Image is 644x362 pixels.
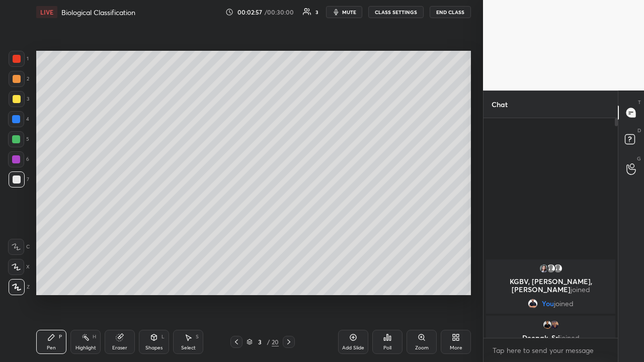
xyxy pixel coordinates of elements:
[9,71,29,87] div: 2
[528,299,538,309] img: 719b3399970646c8895fdb71918d4742.jpg
[8,111,29,127] div: 4
[8,239,30,255] div: C
[546,263,556,274] img: default.png
[542,320,552,330] img: ff6909e40c5f4f62acbf0b18fd3bfd45.jpg
[430,6,471,18] button: End Class
[145,345,163,350] div: Shapes
[542,300,554,308] span: You
[484,91,516,118] p: Chat
[315,10,318,15] div: 3
[637,127,641,134] p: D
[9,51,29,67] div: 1
[342,345,364,350] div: Add Slide
[9,279,30,295] div: Z
[75,345,96,350] div: Highlight
[59,334,62,339] div: P
[484,257,618,338] div: grid
[450,345,462,350] div: More
[255,339,265,345] div: 3
[571,285,590,294] span: joined
[415,345,429,350] div: Zoom
[112,345,127,350] div: Eraser
[539,263,549,274] img: 3
[638,99,641,106] p: T
[47,345,56,350] div: Pen
[637,155,641,162] p: G
[9,171,29,188] div: 7
[554,300,574,308] span: joined
[8,259,30,275] div: X
[162,334,165,339] div: L
[342,9,356,16] span: mute
[553,263,563,274] img: default.png
[93,334,96,339] div: H
[9,91,29,107] div: 3
[61,8,135,17] h4: Biological Classification
[36,6,57,18] div: LIVE
[272,337,279,346] div: 20
[492,278,609,294] p: KGBV, [PERSON_NAME], [PERSON_NAME]
[492,334,609,342] p: Deepak, Sri
[8,131,29,147] div: 5
[549,320,559,330] img: f54d720e133a4ee1b1c0d1ef8fff5f48.jpg
[8,151,29,167] div: 6
[560,333,580,342] span: joined
[267,339,270,345] div: /
[368,6,424,18] button: CLASS SETTINGS
[196,334,199,339] div: S
[383,345,391,350] div: Poll
[181,345,196,350] div: Select
[326,6,362,18] button: mute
